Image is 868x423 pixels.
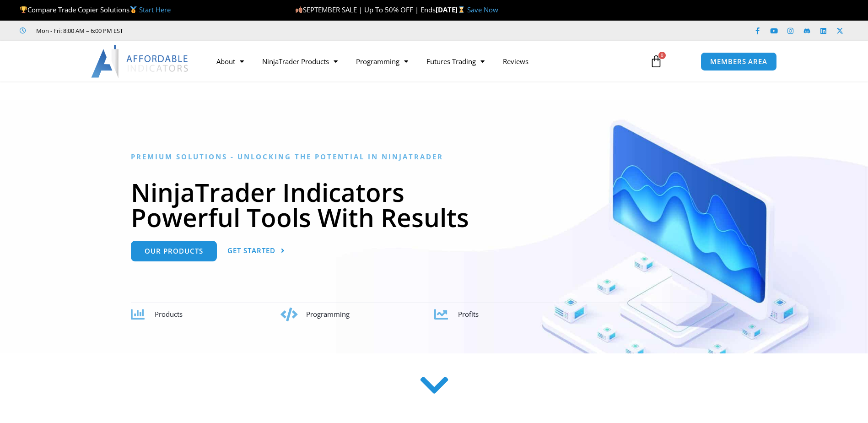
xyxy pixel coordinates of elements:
a: About [207,51,253,72]
span: Programming [306,309,350,319]
span: 0 [658,52,666,59]
iframe: Customer reviews powered by Trustpilot [136,26,273,35]
a: Futures Trading [417,51,494,72]
span: Compare Trade Copier Solutions [20,5,171,14]
a: NinjaTrader Products [253,51,347,72]
a: Our Products [131,241,217,261]
span: Get Started [227,247,275,254]
span: Profits [458,309,479,319]
span: Our Products [145,248,203,255]
span: MEMBERS AREA [710,58,767,65]
img: 🥇 [130,6,137,13]
span: Products [155,309,183,319]
a: 0 [636,48,676,75]
span: Mon - Fri: 8:00 AM – 6:00 PM EST [34,25,123,36]
a: Start Here [139,5,171,14]
img: 🍂 [296,6,302,13]
a: Reviews [494,51,538,72]
img: ⌛ [458,6,465,13]
a: Programming [347,51,417,72]
span: SEPTEMBER SALE | Up To 50% OFF | Ends [295,5,436,14]
strong: [DATE] [436,5,467,14]
img: 🏆 [20,6,27,13]
h1: NinjaTrader Indicators Powerful Tools With Results [131,179,737,230]
a: MEMBERS AREA [701,52,777,71]
img: LogoAI | Affordable Indicators – NinjaTrader [91,45,189,78]
h6: Premium Solutions - Unlocking the Potential in NinjaTrader [131,152,737,161]
a: Save Now [467,5,498,14]
nav: Menu [207,51,639,72]
a: Get Started [227,241,285,261]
